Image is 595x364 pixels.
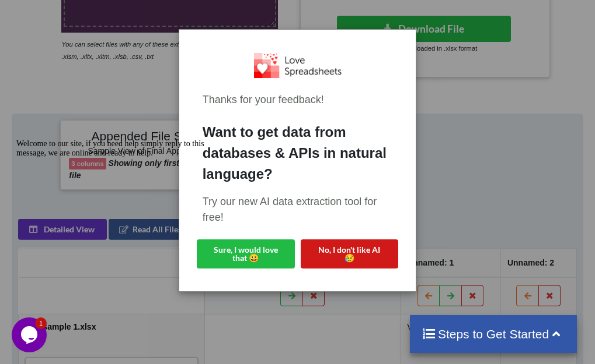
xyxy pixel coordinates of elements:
[12,135,222,312] iframe: chat widget
[301,239,399,268] button: No, I don't like AI 😥
[12,317,49,352] iframe: chat widget
[197,239,295,268] button: Sure, I would love that 😀
[203,92,393,108] div: Thanks for your feedback!
[422,327,566,341] h4: Steps to Get Started
[254,53,342,78] img: Logo.png
[203,122,393,185] div: Want to get data from databases & APIs in natural language?
[5,5,193,23] span: Welcome to our site, if you need help simply reply to this message, we are online and ready to help.
[5,5,215,23] div: Welcome to our site, if you need help simply reply to this message, we are online and ready to help.
[203,194,393,225] div: Try our new AI data extraction tool for free!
